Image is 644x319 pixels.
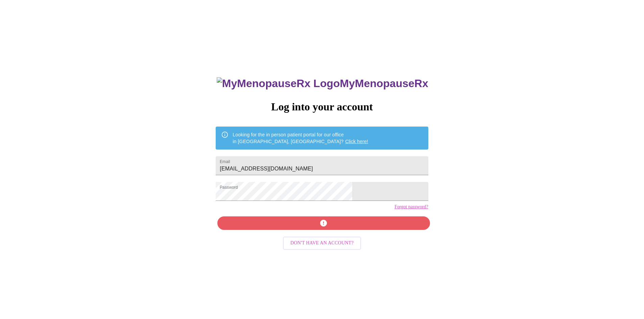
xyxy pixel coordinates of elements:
img: MyMenopauseRx Logo [217,77,340,90]
h3: MyMenopauseRx [217,77,428,90]
span: Don't have an account? [290,239,354,247]
a: Forgot password? [395,204,428,210]
h3: Log into your account [216,101,428,113]
div: Looking for the in person patient portal for our office in [GEOGRAPHIC_DATA], [GEOGRAPHIC_DATA]? [233,129,368,148]
a: Don't have an account? [281,240,363,245]
a: Click here! [345,139,368,144]
button: Don't have an account? [283,237,361,250]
